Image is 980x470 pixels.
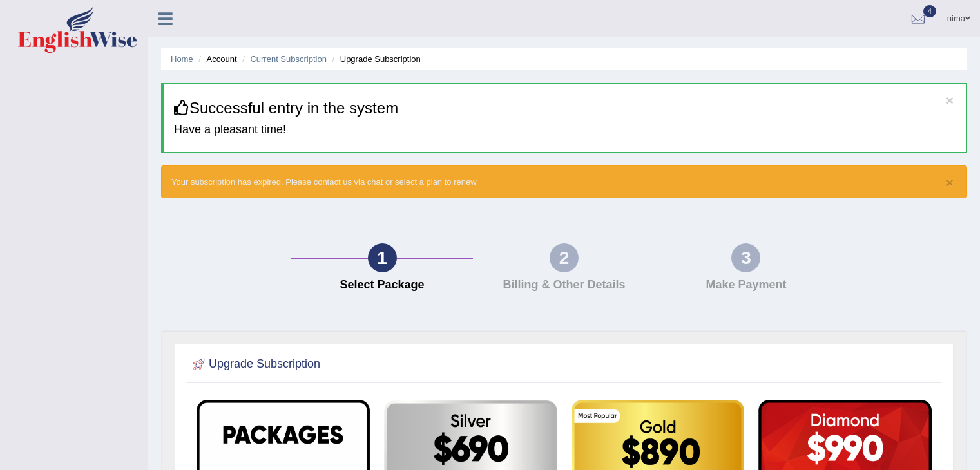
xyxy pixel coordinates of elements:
div: 2 [550,243,579,272]
button: × [946,176,954,189]
a: Current Subscription [250,54,327,64]
a: Home [171,54,193,64]
h4: Billing & Other Details [479,279,648,292]
div: Your subscription has expired. Please contact us via chat or select a plan to renew [161,165,967,198]
h4: Make Payment [662,279,831,292]
h3: Successful entry in the system [174,100,957,117]
h4: Select Package [298,279,466,292]
h2: Upgrade Subscription [189,355,320,374]
h4: Have a pleasant time! [174,124,957,136]
li: Upgrade Subscription [329,53,421,65]
div: 3 [731,243,760,272]
div: 1 [368,243,397,272]
button: × [946,93,954,107]
li: Account [195,53,236,65]
span: 4 [923,5,936,17]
